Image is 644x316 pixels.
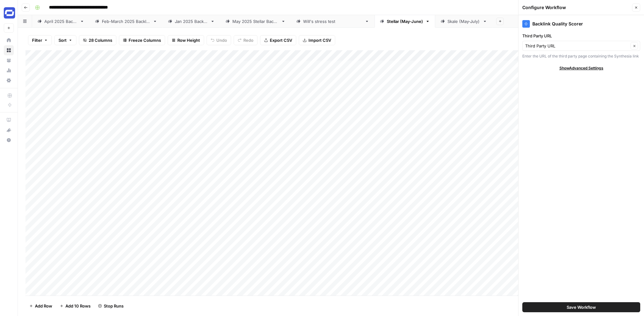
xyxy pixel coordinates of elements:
[4,35,14,45] a: Home
[129,37,161,43] span: Freeze Columns
[375,15,435,28] a: Stellar (May-June)
[260,35,296,45] button: Export CSV
[35,303,52,309] span: Add Row
[56,301,94,311] button: Add 10 Rows
[89,37,112,43] span: 28 Columns
[447,18,480,25] div: Skale (May-July)
[216,37,227,43] span: Undo
[163,15,220,28] a: [DATE] Backlinks
[522,53,640,59] div: Enter the URL of the third party page containing the Synthesia link
[65,303,91,309] span: Add 10 Rows
[522,20,640,28] div: Backlink Quality Scorer
[177,37,200,43] span: Row Height
[25,301,56,311] button: Add Row
[90,15,163,28] a: [DATE]-[DATE] Backlinks
[522,33,640,39] label: Third Party URL
[232,18,279,25] div: [DATE] Stellar Backlinks
[299,35,335,45] button: Import CSV
[4,115,14,125] a: AirOps Academy
[4,125,14,135] button: What's new?
[567,304,596,310] span: Save Workflow
[4,7,15,19] img: Synthesia Logo
[387,18,423,25] div: Stellar (May-June)
[243,37,253,43] span: Redo
[525,43,629,49] input: Third Party URL
[4,65,14,75] a: Usage
[32,37,42,43] span: Filter
[303,18,362,25] div: [PERSON_NAME]'s stress test
[119,35,165,45] button: Freeze Columns
[559,65,603,71] span: Show Advanced Settings
[168,35,204,45] button: Row Height
[28,35,52,45] button: Filter
[58,37,67,43] span: Sort
[4,55,14,65] a: Your Data
[291,15,375,28] a: [PERSON_NAME]'s stress test
[4,5,14,21] button: Workspace: Synthesia
[270,37,292,43] span: Export CSV
[79,35,116,45] button: 28 Columns
[32,15,90,28] a: [DATE] Backlinks
[4,125,14,135] div: What's new?
[522,302,640,312] button: Save Workflow
[220,15,291,28] a: [DATE] Stellar Backlinks
[44,18,77,25] div: [DATE] Backlinks
[234,35,258,45] button: Redo
[207,35,231,45] button: Undo
[308,37,331,43] span: Import CSV
[54,35,76,45] button: Sort
[4,75,14,85] a: Settings
[4,135,14,145] button: Help + Support
[4,45,14,55] a: Browse
[175,18,208,25] div: [DATE] Backlinks
[104,303,124,309] span: Stop Runs
[435,15,492,28] a: Skale (May-July)
[94,301,127,311] button: Stop Runs
[102,18,150,25] div: [DATE]-[DATE] Backlinks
